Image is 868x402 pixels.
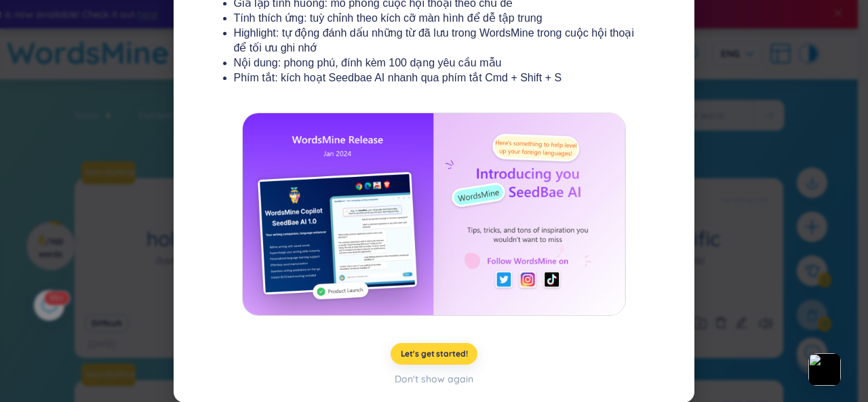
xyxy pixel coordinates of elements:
[234,71,635,85] li: Phím tắt: kích hoạt Seedbae AI nhanh qua phím tắt Cmd + Shift + S
[234,56,635,71] li: Nội dung: phong phú, đính kèm 100 dạng yêu cầu mẫu
[395,371,473,386] div: Don't show again
[234,11,635,26] li: Tính thích ứng: tuỳ chỉnh theo kích cỡ màn hình để dễ tập trung
[401,348,468,359] span: Let's get started!
[391,343,478,365] button: Let's get started!
[234,26,635,56] li: Highlight: tự động đánh dấu những từ đã lưu trong WordsMine trong cuộc hội thoại để tối ưu ghi nhớ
